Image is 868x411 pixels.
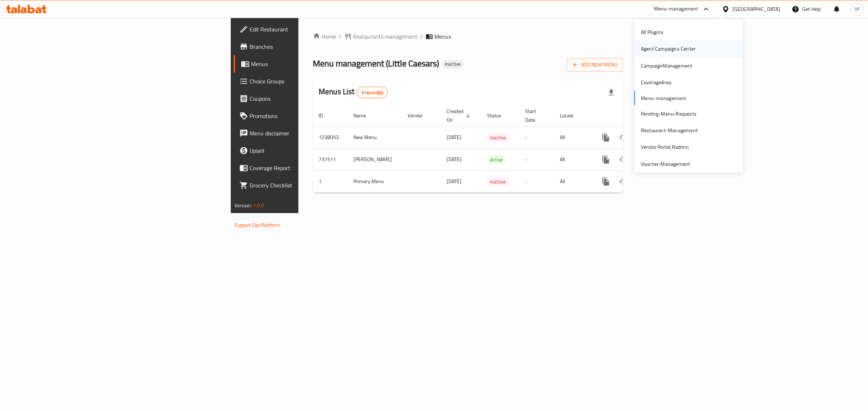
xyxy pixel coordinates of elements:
div: Inactive [487,177,509,186]
span: Status [487,111,511,120]
a: Upsell [234,142,376,159]
div: CampaignManagement [641,62,693,70]
a: Coverage Report [234,159,376,177]
a: Choice Groups [234,73,376,90]
a: Branches [234,38,376,55]
span: Grocery Checklist [250,181,370,190]
span: Start Date [525,107,545,124]
span: Inactive [442,61,464,67]
div: CoverageArea [641,78,671,86]
button: Change Status [614,151,632,168]
div: Inactive [442,60,464,69]
span: 1.0.0 [253,201,264,210]
span: Name [353,111,375,120]
span: Active [487,156,506,164]
span: Menu disclaimer [250,129,370,138]
a: Menus [234,55,376,73]
td: - [519,148,554,170]
table: enhanced table [313,105,672,193]
div: Export file [603,84,620,101]
span: Locale [560,111,583,120]
span: M [855,5,859,13]
a: Edit Restaurant [234,21,376,38]
a: Menu disclaimer [234,125,376,142]
div: Total records count [357,87,388,98]
span: Vendor [408,111,432,120]
span: Edit Restaurant [250,25,370,34]
div: Agent Campaigns Center [641,45,695,53]
span: Menu management ( Little Caesars ) [313,55,439,72]
span: Add New Menu [573,60,617,69]
a: Coupons [234,90,376,107]
button: Change Status [614,129,632,146]
td: - [519,126,554,148]
td: - [519,170,554,192]
button: Add New Menu [567,58,623,72]
div: [GEOGRAPHIC_DATA] [732,5,780,13]
li: / [420,32,423,41]
span: Branches [250,42,370,51]
span: ID [319,111,332,120]
span: [DATE] [447,155,461,164]
button: more [597,173,614,190]
button: Change Status [614,173,632,190]
div: Inactive [487,133,509,142]
span: [DATE] [447,177,461,186]
span: Restaurants management [353,32,417,41]
nav: breadcrumb [313,32,623,41]
span: Coverage Report [250,164,370,172]
th: Actions [591,105,672,127]
a: Restaurants management [344,32,417,41]
a: Grocery Checklist [234,177,376,194]
span: Choice Groups [250,77,370,86]
span: Inactive [487,134,509,142]
button: more [597,151,614,168]
div: Voucher-Management [641,160,690,168]
h2: Menus List [319,86,388,98]
button: more [597,129,614,146]
div: Pending-Menu-Requests [641,109,697,117]
a: Promotions [234,107,376,125]
div: Restaurant-Management [641,126,698,134]
span: Created On [447,107,473,124]
span: Coupons [250,94,370,103]
div: Vendor Portal Radmin [641,143,689,151]
span: Menus [251,60,370,68]
td: All [554,148,591,170]
span: Upsell [250,146,370,155]
td: All [554,126,591,148]
div: Menu-management [654,5,698,13]
span: Menus [434,32,451,41]
span: Inactive [487,178,509,186]
span: 3 record(s) [357,89,388,96]
span: [DATE] [447,133,461,142]
span: Promotions [250,112,370,120]
span: Get support on: [234,213,268,222]
td: All [554,170,591,192]
div: All Plugins [641,28,663,36]
a: Support.OpsPlatform [234,220,280,230]
span: Version: [234,201,252,210]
